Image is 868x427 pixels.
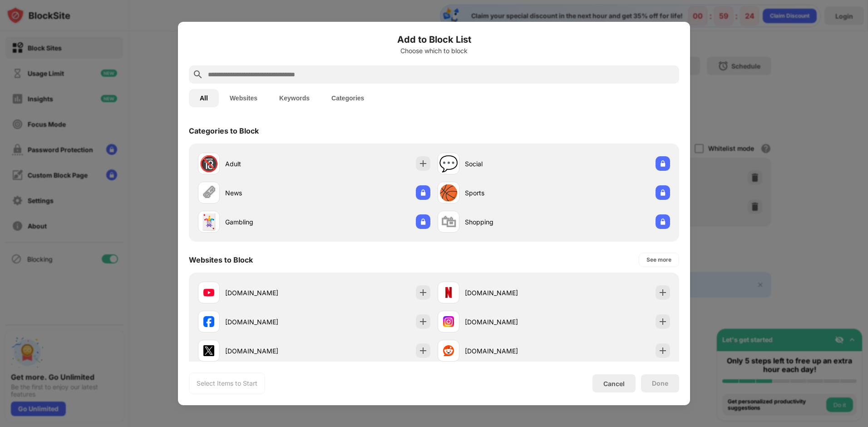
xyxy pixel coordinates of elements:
[465,346,554,356] div: [DOMAIN_NAME]
[268,89,321,107] button: Keywords
[321,89,375,107] button: Categories
[465,288,554,298] div: [DOMAIN_NAME]
[192,69,203,80] img: search.svg
[203,316,214,327] img: favicons
[652,380,668,387] div: Done
[441,213,456,231] div: 🛍
[219,89,268,107] button: Websites
[201,184,217,202] div: 🗞
[225,288,314,298] div: [DOMAIN_NAME]
[439,184,458,202] div: 🏀
[199,213,218,231] div: 🃏
[225,188,314,198] div: News
[465,159,554,169] div: Social
[189,126,259,135] div: Categories to Block
[225,346,314,356] div: [DOMAIN_NAME]
[443,345,454,356] img: favicons
[189,89,219,107] button: All
[189,255,253,264] div: Websites to Block
[203,287,214,298] img: favicons
[465,217,554,227] div: Shopping
[189,33,679,46] h6: Add to Block List
[189,47,679,55] div: Choose which to block
[465,188,554,198] div: Sports
[199,154,218,173] div: 🔞
[225,317,314,327] div: [DOMAIN_NAME]
[465,317,554,327] div: [DOMAIN_NAME]
[225,159,314,169] div: Adult
[646,255,671,264] div: See more
[443,287,454,298] img: favicons
[603,380,625,387] div: Cancel
[225,217,314,227] div: Gambling
[443,316,454,327] img: favicons
[439,154,458,173] div: 💬
[203,345,214,356] img: favicons
[197,379,257,388] div: Select Items to Start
